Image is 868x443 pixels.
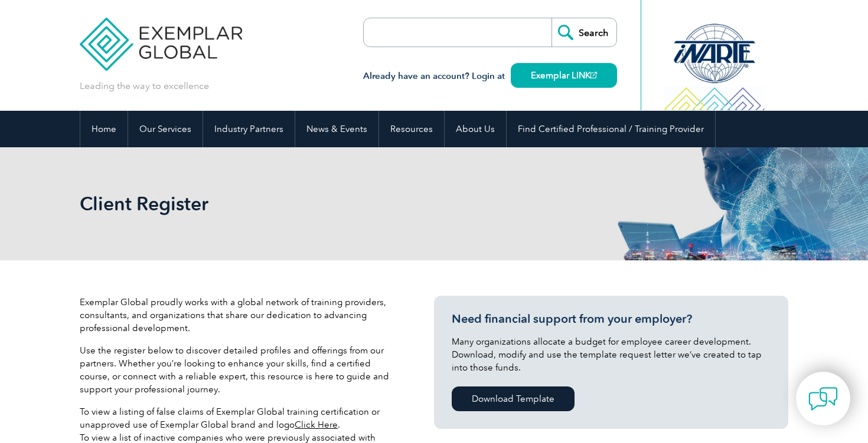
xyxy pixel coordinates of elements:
a: News & Events [295,111,378,147]
a: Click Here [295,419,338,430]
p: Exemplar Global proudly works with a global network of training providers, consultants, and organ... [80,296,399,335]
a: Our Services [128,111,203,147]
a: Home [80,111,128,147]
a: Exemplar LINK [511,63,617,88]
p: Use the register below to discover detailed profiles and offerings from our partners. Whether you... [80,344,399,396]
img: contact-chat.png [808,384,838,414]
input: Search [552,18,616,47]
a: Resources [379,111,444,147]
h3: Already have an account? Login at [363,69,617,84]
a: Find Certified Professional / Training Provider [507,111,715,147]
h2: Client Register [80,194,576,213]
p: Leading the way to excellence [80,80,209,92]
a: Industry Partners [203,111,295,147]
a: Download Template [452,386,575,411]
h3: Need financial support from your employer? [452,312,771,326]
p: Many organizations allocate a budget for employee career development. Download, modify and use th... [452,335,771,374]
a: About Us [445,111,506,147]
img: open_square.png [590,72,597,78]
